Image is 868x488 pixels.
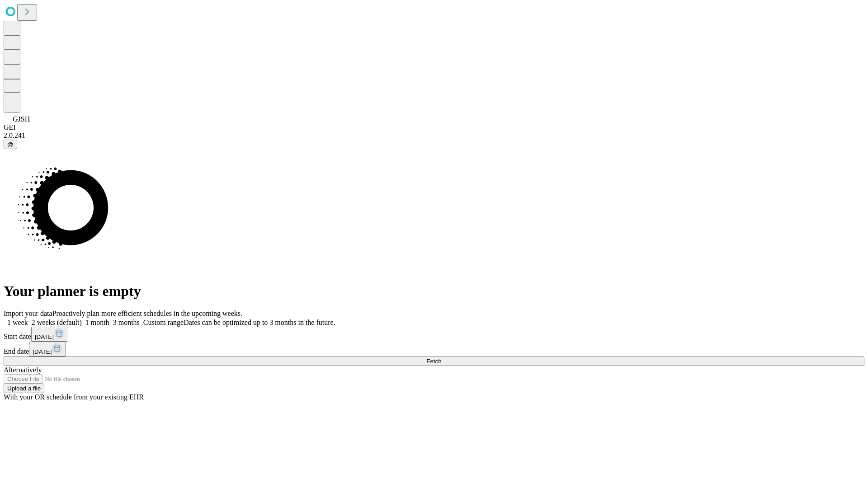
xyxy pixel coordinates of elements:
span: Alternatively [4,366,42,374]
button: @ [4,140,17,149]
span: Fetch [426,358,441,365]
button: Fetch [4,357,864,366]
div: Start date [4,327,864,342]
span: Dates can be optimized up to 3 months in the future. [184,319,335,326]
span: Import your data [4,310,52,317]
h1: Your planner is empty [4,283,864,300]
span: 1 month [85,319,109,326]
span: [DATE] [35,333,54,340]
span: @ [7,141,14,148]
div: 2.0.241 [4,131,864,140]
div: End date [4,342,864,357]
span: GJSH [13,115,30,123]
span: [DATE] [33,348,52,355]
span: 2 weeks (default) [32,319,82,326]
span: Proactively plan more efficient schedules in the upcoming weeks. [52,310,242,317]
button: [DATE] [31,327,68,342]
div: GEI [4,123,864,131]
span: Custom range [143,319,184,326]
span: With your OR schedule from your existing EHR [4,393,144,401]
button: Upload a file [4,384,44,393]
span: 1 week [7,319,28,326]
button: [DATE] [29,342,66,357]
span: 3 months [113,319,140,326]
